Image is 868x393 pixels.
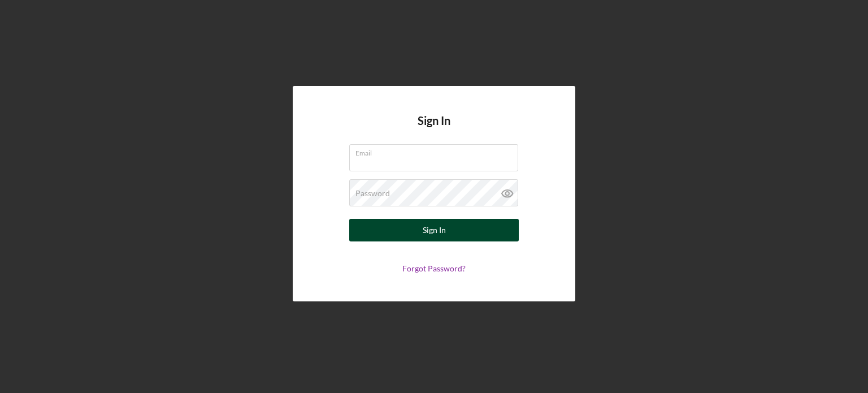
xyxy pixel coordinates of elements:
a: Forgot Password? [402,264,466,273]
button: Sign In [349,219,519,241]
label: Password [355,189,390,198]
h4: Sign In [418,114,450,144]
div: Sign In [423,219,446,241]
label: Email [355,145,518,157]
